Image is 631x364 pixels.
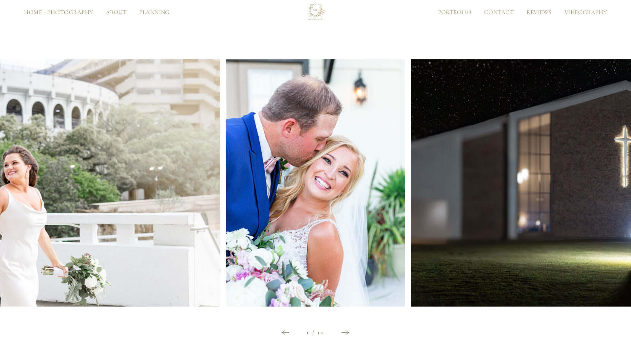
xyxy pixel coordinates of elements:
[133,10,176,15] a: Planning
[18,10,100,15] a: Home - Photography
[520,10,558,15] a: Reviews
[558,10,613,15] a: Videography
[305,2,326,23] img: AlesiaKim and Co.
[478,10,520,15] a: Contact
[432,10,478,15] a: Portfolio
[307,329,310,336] span: 1
[312,329,315,336] span: /
[226,59,405,327] img: groom kisses bride wedding photographer baton rouge
[318,329,324,336] span: 10
[99,10,133,15] a: About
